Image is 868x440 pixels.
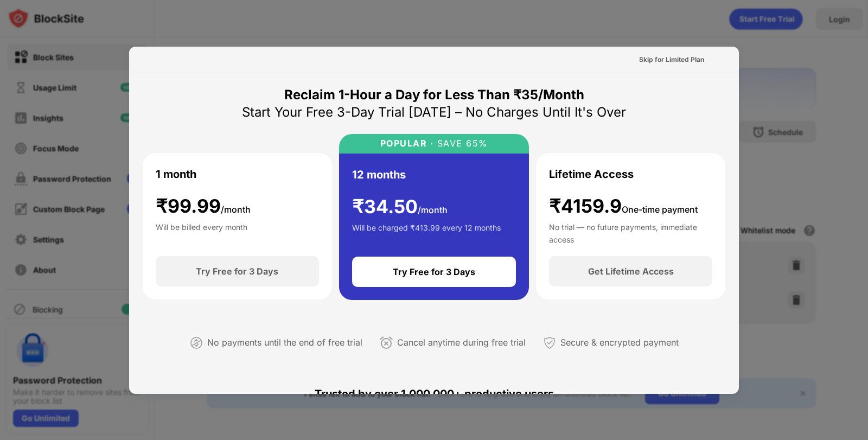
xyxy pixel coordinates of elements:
[543,336,556,349] img: secured-payment
[549,221,712,243] div: No trial — no future payments, immediate access
[588,266,674,277] div: Get Lifetime Access
[418,205,448,215] span: /month
[196,266,278,277] div: Try Free for 3 Days
[393,266,475,277] div: Try Free for 3 Days
[207,335,362,350] div: No payments until the end of free trial
[156,221,247,243] div: Will be billed every month
[352,222,501,244] div: Will be charged ₹413.99 every 12 months
[242,104,626,121] div: Start Your Free 3-Day Trial [DATE] – No Charges Until It's Over
[397,335,526,350] div: Cancel anytime during free trial
[221,204,251,215] span: /month
[156,195,251,218] div: ₹ 99.99
[284,86,584,104] div: Reclaim 1-Hour a Day for Less Than ₹35/Month
[549,166,634,182] div: Lifetime Access
[549,195,698,218] div: ₹4159.9
[639,54,704,65] div: Skip for Limited Plan
[560,335,679,350] div: Secure & encrypted payment
[380,336,393,349] img: cancel-anytime
[142,368,726,420] div: Trusted by over 1,000,000+ productive users
[190,336,203,349] img: not-paying
[622,204,698,215] span: One-time payment
[156,166,196,182] div: 1 month
[380,138,434,149] div: POPULAR ·
[352,196,448,218] div: ₹ 34.50
[352,167,406,183] div: 12 months
[433,138,488,149] div: SAVE 65%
